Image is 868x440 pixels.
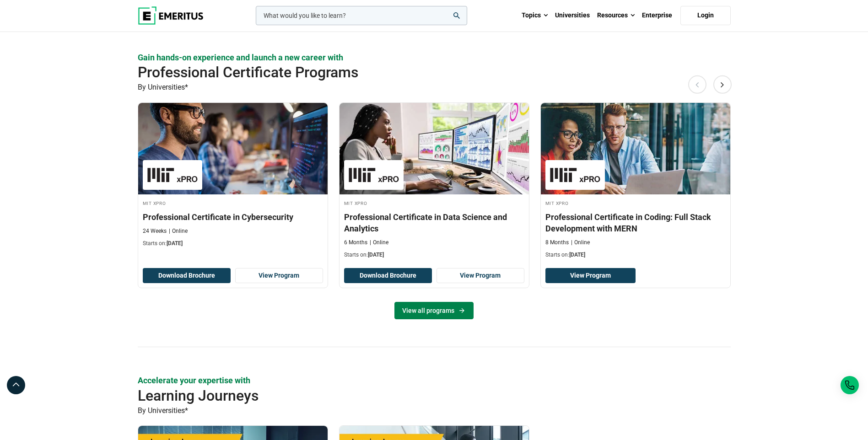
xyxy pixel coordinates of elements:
img: Professional Certificate in Data Science and Analytics | Online Data Science and Analytics Course [340,103,529,194]
input: woocommerce-product-search-field-0 [256,6,467,25]
p: 6 Months [344,239,367,247]
p: By Universities* [138,81,731,93]
h2: Learning Journeys [138,386,671,405]
h4: MIT xPRO [143,199,323,207]
h3: Professional Certificate in Data Science and Analytics [344,211,524,234]
span: [DATE] [569,252,585,258]
p: Gain hands-on experience and launch a new career with [138,52,731,63]
img: MIT xPRO [147,165,198,185]
span: [DATE] [167,240,183,247]
img: MIT xPRO [349,165,399,185]
p: Starts on: [545,251,726,259]
button: Download Brochure [344,268,432,284]
p: 8 Months [545,239,569,247]
img: Professional Certificate in Cybersecurity | Online Cybersecurity Course [138,103,328,194]
p: By Universities* [138,405,731,417]
button: Next [713,75,732,94]
p: Online [370,239,388,247]
span: [DATE] [368,252,384,258]
a: View Program [235,268,323,284]
p: Starts on: [143,240,323,247]
button: Download Brochure [143,268,231,284]
a: View Program [545,268,636,284]
p: Accelerate your expertise with [138,375,731,386]
h3: Professional Certificate in Cybersecurity [143,211,323,223]
h4: MIT xPRO [344,199,524,207]
a: View Program [437,268,524,284]
a: Cybersecurity Course by MIT xPRO - October 16, 2025 MIT xPRO MIT xPRO Professional Certificate in... [138,103,328,252]
p: Online [571,239,590,247]
h3: Professional Certificate in Coding: Full Stack Development with MERN [545,211,726,234]
a: View all programs [394,302,474,319]
button: Previous [688,75,706,94]
p: Starts on: [344,251,524,259]
img: MIT xPRO [550,165,600,185]
h4: MIT xPRO [545,199,726,207]
a: Data Science and Analytics Course by MIT xPRO - October 16, 2025 MIT xPRO MIT xPRO Professional C... [340,103,529,263]
p: 24 Weeks [143,227,167,235]
p: Online [169,227,188,235]
img: Professional Certificate in Coding: Full Stack Development with MERN | Online Coding Course [541,103,730,194]
a: Login [680,6,731,25]
h2: Professional Certificate Programs [138,63,671,81]
a: Coding Course by MIT xPRO - November 13, 2025 MIT xPRO MIT xPRO Professional Certificate in Codin... [541,103,730,263]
